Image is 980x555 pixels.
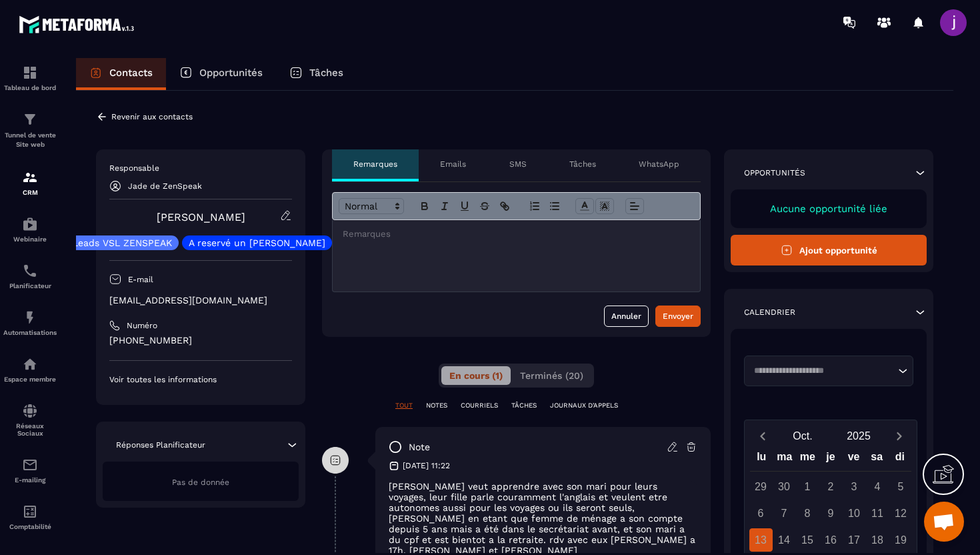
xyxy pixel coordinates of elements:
[441,366,511,385] button: En cours (1)
[775,424,831,448] button: Open months overlay
[888,448,911,471] div: di
[403,460,450,471] p: [DATE] 11:22
[22,111,38,127] img: formation
[750,448,773,471] div: lu
[819,528,843,552] div: 16
[843,475,866,498] div: 3
[128,181,202,191] p: Jade de ZenSpeak
[819,475,843,498] div: 2
[512,366,591,385] button: Terminés (20)
[22,457,38,473] img: email
[509,159,527,169] p: SMS
[76,58,166,90] a: Contacts
[866,475,889,498] div: 4
[22,403,38,419] img: social-network
[426,401,447,410] p: NOTES
[199,67,263,79] p: Opportunités
[796,502,819,525] div: 8
[749,364,895,378] input: Search for option
[569,159,596,169] p: Tâches
[109,334,292,347] p: [PHONE_NUMBER]
[109,294,292,307] p: [EMAIL_ADDRESS][DOMAIN_NAME]
[750,427,775,445] button: Previous month
[655,306,701,327] button: Envoyer
[731,235,927,265] button: Ajout opportunité
[395,401,413,410] p: TOUT
[773,448,797,471] div: ma
[744,356,913,386] div: Search for option
[22,263,38,279] img: scheduler
[3,235,57,243] p: Webinaire
[128,274,153,285] p: E-mail
[796,448,819,471] div: me
[409,441,430,454] p: note
[3,131,57,149] p: Tunnel de vente Site web
[22,356,38,372] img: automations
[127,320,157,331] p: Numéro
[773,502,796,525] div: 7
[22,504,38,520] img: accountant
[3,476,57,484] p: E-mailing
[3,253,57,300] a: schedulerschedulerPlanificateur
[639,159,679,169] p: WhatsApp
[3,494,57,540] a: accountantaccountantComptabilité
[842,448,865,471] div: ve
[744,203,913,215] p: Aucune opportunité liée
[749,528,773,552] div: 13
[189,238,325,247] p: A reservé un [PERSON_NAME]
[843,528,866,552] div: 17
[73,238,172,247] p: Leads VSL ZENSPEAK
[3,206,57,253] a: automationsautomationsWebinaire
[3,55,57,101] a: formationformationTableau de bord
[3,159,57,206] a: formationformationCRM
[3,346,57,393] a: automationsautomationsEspace membre
[19,12,139,37] img: logo
[166,58,276,90] a: Opportunités
[773,528,796,552] div: 14
[461,401,498,410] p: COURRIELS
[744,307,795,318] p: Calendrier
[109,67,153,79] p: Contacts
[3,422,57,437] p: Réseaux Sociaux
[796,475,819,498] div: 1
[663,310,693,323] div: Envoyer
[3,376,57,383] p: Espace membre
[3,447,57,494] a: emailemailE-mailing
[3,393,57,447] a: social-networksocial-networkRéseaux Sociaux
[819,448,843,471] div: je
[744,167,805,178] p: Opportunités
[276,58,357,90] a: Tâches
[604,306,649,327] button: Annuler
[3,329,57,336] p: Automatisations
[109,374,292,385] p: Voir toutes les informations
[749,475,773,498] div: 29
[865,448,889,471] div: sa
[924,502,964,542] div: Ouvrir le chat
[511,401,537,410] p: TÂCHES
[3,84,57,91] p: Tableau de bord
[172,478,229,487] span: Pas de donnée
[831,424,887,448] button: Open years overlay
[22,169,38,185] img: formation
[353,159,397,169] p: Remarques
[749,502,773,525] div: 6
[3,282,57,290] p: Planificateur
[22,65,38,81] img: formation
[796,528,819,552] div: 15
[449,370,503,381] span: En cours (1)
[22,310,38,326] img: automations
[109,163,292,173] p: Responsable
[111,112,193,121] p: Revenir aux contacts
[3,101,57,159] a: formationformationTunnel de vente Site web
[157,211,245,223] a: [PERSON_NAME]
[866,528,889,552] div: 18
[887,427,911,445] button: Next month
[309,67,343,79] p: Tâches
[440,159,466,169] p: Emails
[550,401,618,410] p: JOURNAUX D'APPELS
[3,189,57,196] p: CRM
[520,370,583,381] span: Terminés (20)
[889,502,913,525] div: 12
[3,523,57,530] p: Comptabilité
[773,475,796,498] div: 30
